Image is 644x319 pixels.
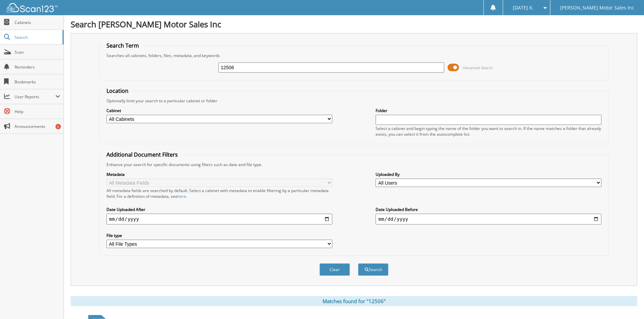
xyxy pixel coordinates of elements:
[513,6,534,10] span: [DATE] K.
[103,87,132,95] legend: Location
[376,207,601,212] label: Date Uploaded Before
[376,171,601,177] label: Uploaded By
[358,263,388,276] button: Search
[15,79,60,85] span: Bookmarks
[103,151,181,158] legend: Additional Document Filters
[71,19,637,30] h1: Search [PERSON_NAME] Motor Sales Inc
[103,42,142,49] legend: Search Term
[376,214,601,224] input: end
[106,108,332,113] label: Cabinet
[15,109,60,114] span: Help
[15,64,60,70] span: Reminders
[7,3,57,12] img: scan123-logo-white.svg
[319,263,350,276] button: Clear
[55,124,61,129] div: 6
[15,94,55,100] span: User Reports
[106,171,332,177] label: Metadata
[71,296,637,306] div: Matches found for "12506"
[376,126,601,137] div: Select a cabinet and begin typing the name of the folder you want to search in. If the name match...
[463,65,493,70] span: Advanced Search
[15,49,60,55] span: Scan
[103,53,605,58] div: Searches all cabinets, folders, files, metadata, and keywords
[15,20,60,25] span: Cabinets
[177,193,186,199] a: here
[106,214,332,224] input: start
[560,6,634,10] span: [PERSON_NAME] Motor Sales Inc
[15,124,60,129] span: Announcements
[106,188,332,199] div: All metadata fields are searched by default. Select a cabinet with metadata to enable filtering b...
[106,207,332,212] label: Date Uploaded After
[376,108,601,113] label: Folder
[106,233,332,238] label: File type
[15,34,59,40] span: Search
[103,98,605,104] div: Optionally limit your search to a particular cabinet or folder
[103,162,605,167] div: Enhance your search for specific documents using filters such as date and file type.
